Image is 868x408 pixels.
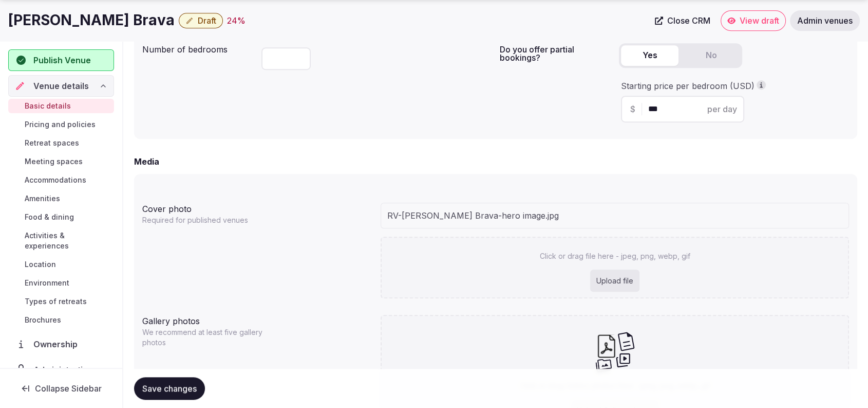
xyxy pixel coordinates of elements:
[8,377,114,400] button: Collapse Sidebar
[25,212,74,222] span: Food & dining
[621,45,678,66] button: Yes
[683,45,740,66] button: No
[790,10,860,31] a: Admin venues
[8,359,114,381] a: Administration
[25,278,69,288] span: Environment
[35,383,102,394] span: Collapse Sidebar
[707,103,737,115] span: per day
[142,383,197,394] span: Save changes
[227,14,246,27] button: 24%
[8,10,175,30] h1: [PERSON_NAME] Brava
[8,154,114,169] a: Meeting spaces
[142,39,253,56] div: Number of bedrooms
[198,15,216,26] span: Draft
[227,14,246,27] div: 24 %
[740,15,779,26] span: View draft
[33,364,97,376] span: Administration
[25,193,60,204] span: Amenities
[25,230,110,251] span: Activities & experiences
[590,270,639,292] div: Upload file
[25,175,86,185] span: Accommodations
[33,80,89,92] span: Venue details
[8,99,114,113] a: Basic details
[649,10,716,31] a: Close CRM
[25,101,71,111] span: Basic details
[8,333,114,355] a: Ownership
[25,138,79,148] span: Retreat spaces
[25,156,83,167] span: Meeting spaces
[134,377,205,400] button: Save changes
[25,119,96,130] span: Pricing and policies
[667,15,710,26] span: Close CRM
[8,117,114,132] a: Pricing and policies
[8,313,114,327] a: Brochures
[8,228,114,253] a: Activities & experiences
[540,251,690,261] p: Click or drag file here - jpeg, png, webp, gif
[134,155,159,168] h2: Media
[8,294,114,309] a: Types of retreats
[387,209,559,222] span: RV-[PERSON_NAME] Brava-hero image.jpg
[33,338,82,350] span: Ownership
[721,10,786,31] a: View draft
[8,136,114,150] a: Retreat spaces
[33,54,91,66] span: Publish Venue
[797,15,853,26] span: Admin venues
[500,45,611,62] label: Do you offer partial bookings?
[142,311,372,327] div: Gallery photos
[8,210,114,224] a: Food & dining
[142,327,274,348] p: We recommend at least five gallery photos
[179,13,223,28] button: Draft
[8,191,114,206] a: Amenities
[8,173,114,187] a: Accommodations
[621,80,847,92] div: Starting price per bedroom (USD)
[25,259,56,270] span: Location
[142,199,372,215] div: Cover photo
[8,257,114,272] a: Location
[8,49,114,71] button: Publish Venue
[25,296,87,307] span: Types of retreats
[25,315,61,325] span: Brochures
[8,276,114,290] a: Environment
[630,103,635,115] span: $
[142,215,274,225] p: Required for published venues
